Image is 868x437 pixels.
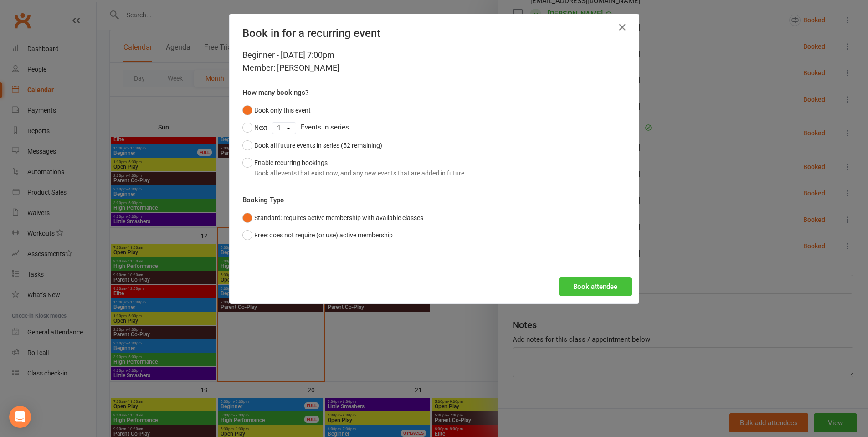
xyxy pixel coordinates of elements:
div: Book all future events in series (52 remaining) [254,140,382,150]
label: Booking Type [242,195,284,206]
div: Book all events that exist now, and any new events that are added in future [254,168,464,178]
div: Open Intercom Messenger [9,406,31,428]
label: How many bookings? [242,87,308,98]
button: Standard: requires active membership with available classes [242,209,423,226]
button: Enable recurring bookingsBook all events that exist now, and any new events that are added in future [242,154,464,182]
button: Book only this event [242,102,311,119]
div: Beginner - [DATE] 7:00pm Member: [PERSON_NAME] [242,49,626,74]
button: Book attendee [559,277,632,296]
button: Free: does not require (or use) active membership [242,226,393,244]
button: Book all future events in series (52 remaining) [242,137,382,154]
div: Events in series [242,119,626,136]
button: Close [615,20,630,35]
h4: Book in for a recurring event [242,27,626,40]
button: Next [242,119,267,136]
